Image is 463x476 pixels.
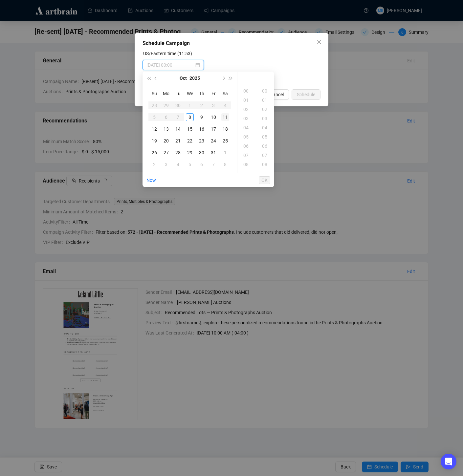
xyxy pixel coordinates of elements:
[189,72,200,85] button: Choose a year
[239,123,254,132] div: 04
[172,111,184,123] td: 2025-10-07
[184,88,196,99] th: We
[172,147,184,159] td: 2025-10-28
[259,176,270,184] button: OK
[239,160,254,169] div: 08
[196,135,208,147] td: 2025-10-23
[265,89,289,100] button: Cancel
[239,132,254,141] div: 05
[174,149,182,157] div: 28
[208,135,219,147] td: 2025-10-24
[221,137,229,145] div: 25
[186,161,194,168] div: 5
[198,125,206,133] div: 16
[186,137,194,145] div: 22
[221,113,229,121] div: 11
[209,113,217,121] div: 10
[208,99,219,111] td: 2025-10-03
[148,135,160,147] td: 2025-10-19
[239,114,254,123] div: 03
[184,123,196,135] td: 2025-10-15
[257,123,273,132] div: 04
[174,161,182,168] div: 4
[150,125,158,133] div: 12
[148,147,160,159] td: 2025-10-26
[239,169,254,178] div: 09
[160,123,172,135] td: 2025-10-13
[162,137,170,145] div: 20
[162,149,170,157] div: 27
[239,141,254,151] div: 06
[198,149,206,157] div: 30
[172,88,184,99] th: Tu
[143,39,320,47] div: Schedule Campaign
[257,114,273,123] div: 03
[257,141,273,151] div: 06
[148,123,160,135] td: 2025-10-12
[196,99,208,111] td: 2025-10-02
[209,125,217,133] div: 17
[209,137,217,145] div: 24
[219,135,231,147] td: 2025-10-25
[172,123,184,135] td: 2025-10-14
[184,147,196,159] td: 2025-10-29
[162,125,170,133] div: 13
[162,161,170,168] div: 3
[257,151,273,160] div: 07
[172,99,184,111] td: 2025-09-30
[198,101,206,109] div: 2
[150,101,158,109] div: 28
[162,113,170,121] div: 6
[174,137,182,145] div: 21
[196,88,208,99] th: Th
[219,123,231,135] td: 2025-10-18
[186,101,194,109] div: 1
[257,160,273,169] div: 08
[160,147,172,159] td: 2025-10-27
[219,88,231,99] th: Sa
[219,99,231,111] td: 2025-10-04
[198,161,206,168] div: 6
[148,159,160,170] td: 2025-11-02
[257,96,273,105] div: 01
[208,88,219,99] th: Fr
[148,99,160,111] td: 2025-09-28
[174,125,182,133] div: 14
[172,159,184,170] td: 2025-11-04
[198,113,206,121] div: 9
[196,111,208,123] td: 2025-10-09
[208,147,219,159] td: 2025-10-31
[160,111,172,123] td: 2025-10-06
[239,151,254,160] div: 07
[219,147,231,159] td: 2025-11-01
[257,132,273,141] div: 05
[219,111,231,123] td: 2025-10-11
[317,39,322,45] span: close
[257,169,273,178] div: 09
[174,101,182,109] div: 30
[441,454,456,469] div: Open Intercom Messenger
[186,113,194,121] div: 8
[180,72,187,85] button: Choose a month
[239,96,254,105] div: 01
[150,149,158,157] div: 26
[143,51,192,56] label: US/Eastern time (11:53)
[150,137,158,145] div: 19
[221,161,229,168] div: 8
[208,123,219,135] td: 2025-10-17
[174,113,182,121] div: 7
[196,159,208,170] td: 2025-11-06
[160,88,172,99] th: Mo
[160,159,172,170] td: 2025-11-03
[146,61,194,69] input: Select date
[162,101,170,109] div: 29
[145,72,152,85] button: Last year (Control + left)
[184,159,196,170] td: 2025-11-05
[221,149,229,157] div: 1
[219,159,231,170] td: 2025-11-08
[184,135,196,147] td: 2025-10-22
[160,135,172,147] td: 2025-10-20
[198,137,206,145] div: 23
[239,105,254,114] div: 02
[221,125,229,133] div: 18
